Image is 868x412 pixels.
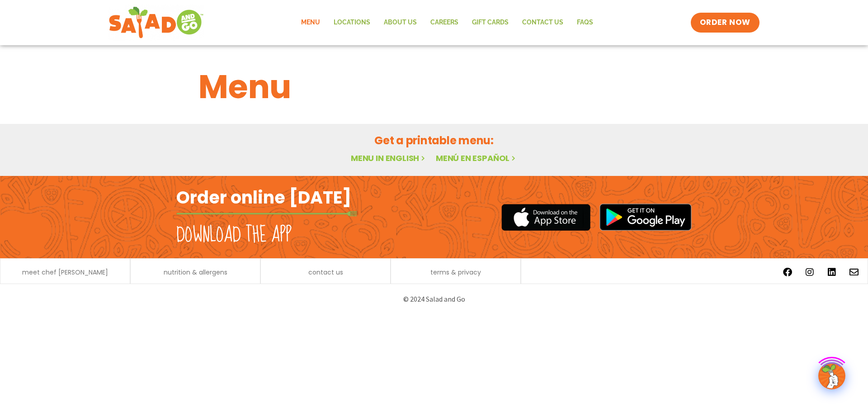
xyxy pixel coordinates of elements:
h2: Download the app [176,223,292,248]
span: ORDER NOW [700,17,750,28]
a: Menú en español [436,152,517,164]
a: About Us [377,12,424,33]
h2: Order online [DATE] [176,186,351,208]
img: fork [176,211,357,216]
p: © 2024 Salad and Go [181,293,687,305]
a: Contact Us [515,12,570,33]
a: ORDER NOW [691,13,759,33]
a: GIFT CARDS [465,12,515,33]
img: google_play [599,204,692,231]
img: new-SAG-logo-768×292 [108,5,204,41]
a: Menu [294,12,327,33]
a: Menu in English [351,152,427,164]
a: FAQs [570,12,600,33]
h2: Get a printable menu: [198,133,670,148]
a: terms & privacy [430,269,481,275]
a: Locations [327,12,377,33]
a: meet chef [PERSON_NAME] [22,269,108,275]
h1: Menu [198,62,670,111]
a: Careers [424,12,465,33]
a: nutrition & allergens [164,269,227,275]
nav: Menu [294,12,600,33]
a: contact us [308,269,343,275]
img: appstore [501,203,590,232]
